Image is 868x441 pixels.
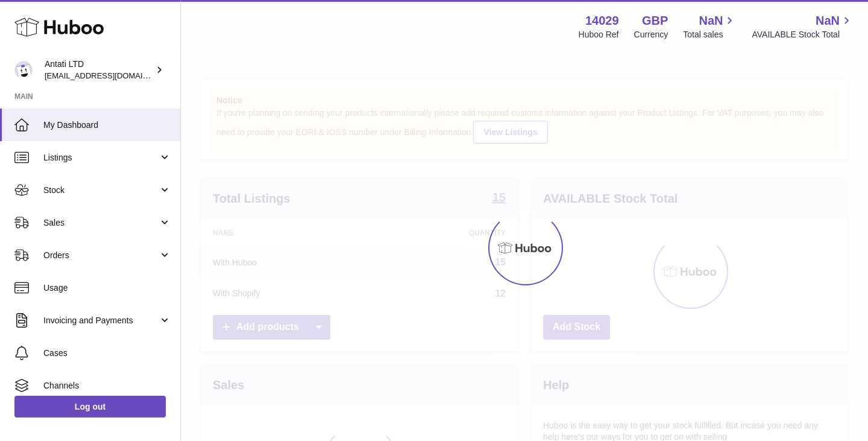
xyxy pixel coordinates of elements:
div: Currency [634,29,668,40]
span: Listings [43,152,159,163]
a: Log out [14,396,166,417]
span: NaN [816,13,840,29]
span: AVAILABLE Stock Total [752,29,854,40]
span: Sales [43,217,159,229]
span: Invoicing and Payments [43,315,159,326]
span: My Dashboard [43,119,171,131]
div: Antati LTD [45,59,153,81]
span: Cases [43,347,171,359]
strong: GBP [642,13,668,29]
span: Channels [43,380,171,392]
a: NaN Total sales [683,13,737,40]
img: toufic@antatiskin.com [14,61,33,79]
a: NaN AVAILABLE Stock Total [752,13,854,40]
strong: 14029 [585,13,619,29]
span: Usage [43,282,171,294]
div: Huboo Ref [579,29,619,40]
span: Orders [43,250,159,261]
span: Stock [43,185,159,196]
span: NaN [699,13,723,29]
span: [EMAIL_ADDRESS][DOMAIN_NAME] [45,71,177,80]
span: Total sales [683,29,737,40]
